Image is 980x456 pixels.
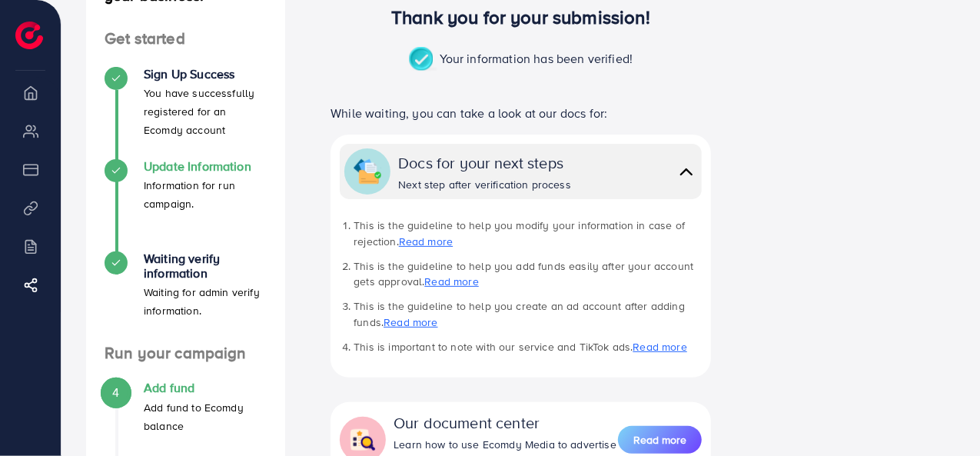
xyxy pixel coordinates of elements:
h4: Update Information [144,159,267,174]
span: Read more [633,432,686,448]
div: Docs for your next steps [398,151,571,174]
li: This is important to note with our service and TikTok ads. [354,339,702,354]
img: success [409,47,440,73]
h4: Get started [86,29,285,48]
h4: Waiting verify information [144,251,267,281]
h4: Add fund [144,381,267,395]
h4: Run your campaign [86,344,285,363]
img: collapse [676,161,697,183]
p: Waiting for admin verify information. [144,283,267,320]
h3: Thank you for your submission! [310,6,733,28]
img: collapse [349,426,377,454]
span: 4 [112,384,119,401]
li: Update Information [86,159,285,251]
h4: Sign Up Success [144,67,267,82]
img: collapse [354,158,381,185]
li: This is the guideline to help you add funds easily after your account gets approval. [354,258,702,290]
li: Sign Up Success [86,67,285,159]
p: While waiting, you can take a look at our docs for: [331,104,711,122]
a: Read more [618,424,702,455]
a: Read more [384,315,437,330]
p: Add fund to Ecomdy balance [144,398,267,435]
p: You have successfully registered for an Ecomdy account [144,84,267,139]
img: logo [15,22,43,49]
iframe: Chat [915,387,968,444]
a: Read more [424,274,478,289]
p: Your information has been verified! [409,47,633,73]
p: Information for run campaign. [144,176,267,213]
li: Waiting verify information [86,251,285,344]
a: Read more [633,339,687,354]
div: Next step after verification process [398,177,571,192]
div: Our document center [394,411,618,434]
a: Read more [399,234,453,249]
li: This is the guideline to help you modify your information in case of rejection. [354,218,702,249]
li: This is the guideline to help you create an ad account after adding funds. [354,298,702,330]
button: Read more [618,426,702,454]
